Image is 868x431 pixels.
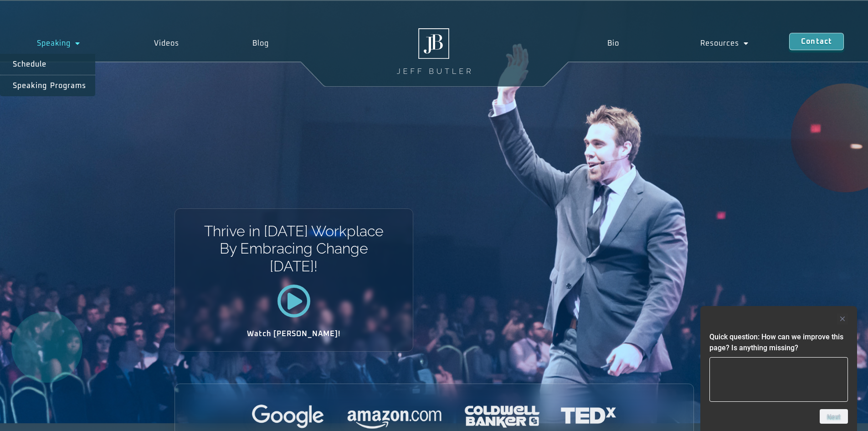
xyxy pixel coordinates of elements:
a: Blog [216,33,306,54]
span: Contact [801,38,832,45]
h1: Thrive in [DATE] Workplace By Embracing Change [DATE]! [203,223,384,275]
a: Resources [660,33,789,54]
button: Hide survey [837,313,848,324]
button: Next question [820,409,848,424]
a: Contact [789,33,844,50]
textarea: Quick question: How can we improve this page? Is anything missing? [709,357,848,402]
nav: Menu [566,33,789,54]
div: Quick question: How can we improve this page? Is anything missing? [709,313,848,424]
a: Videos [117,33,216,54]
a: Bio [566,33,659,54]
h2: Quick question: How can we improve this page? Is anything missing? [709,332,848,353]
h2: Watch [PERSON_NAME]! [207,330,381,338]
